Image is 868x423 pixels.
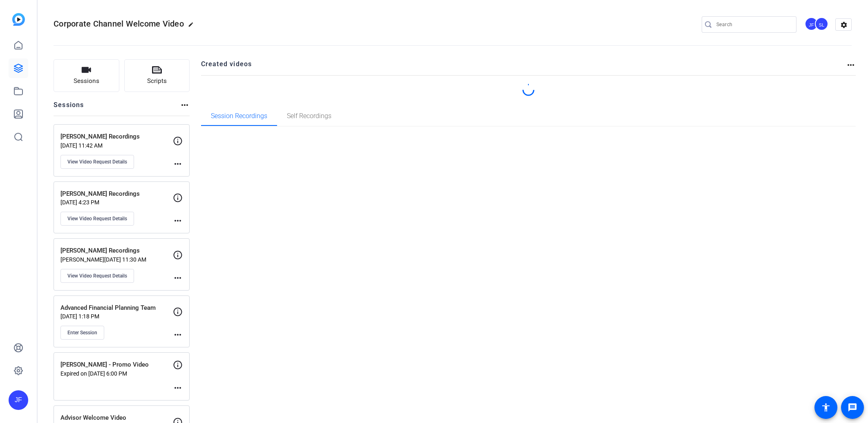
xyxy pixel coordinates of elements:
p: [PERSON_NAME][DATE] 11:30 AM [60,256,173,263]
mat-icon: edit [188,22,198,31]
p: [PERSON_NAME] Recordings [60,189,173,199]
ngx-avatar: Sebastien Lachance [815,17,829,31]
mat-icon: more_horiz [180,100,190,110]
span: Self Recordings [287,113,331,119]
button: View Video Request Details [60,155,134,169]
span: View Video Request Details [67,273,127,279]
mat-icon: more_horiz [846,60,856,70]
p: Advanced Financial Planning Team [60,303,173,313]
mat-icon: settings [836,19,852,31]
p: Expired on [DATE] 6:00 PM [60,370,173,377]
p: Advisor Welcome Video [60,413,173,423]
button: Sessions [54,59,119,92]
ngx-avatar: Jake Fortinsky [805,17,819,31]
div: SL [815,17,828,31]
span: View Video Request Details [67,159,127,165]
button: Scripts [124,59,190,92]
span: Sessions [74,76,99,86]
span: Enter Session [67,329,97,336]
span: Corporate Channel Welcome Video [54,19,184,29]
p: [DATE] 11:42 AM [60,142,173,149]
span: View Video Request Details [67,215,127,222]
mat-icon: more_horiz [173,330,183,340]
mat-icon: accessibility [821,403,831,412]
input: Search [716,20,790,29]
h2: Sessions [54,100,84,116]
p: [DATE] 4:23 PM [60,199,173,206]
button: View Video Request Details [60,269,134,283]
mat-icon: more_horiz [173,273,183,283]
div: JF [805,17,818,31]
span: Scripts [147,76,167,86]
mat-icon: more_horiz [173,159,183,169]
img: blue-gradient.svg [12,13,25,26]
span: Session Recordings [211,113,267,119]
mat-icon: more_horiz [173,216,183,226]
mat-icon: message [848,403,857,412]
p: [PERSON_NAME] Recordings [60,246,173,255]
div: JF [9,390,28,410]
p: [PERSON_NAME] Recordings [60,132,173,141]
button: View Video Request Details [60,212,134,226]
button: Enter Session [60,326,104,340]
p: [PERSON_NAME] - Promo Video [60,360,173,369]
p: [DATE] 1:18 PM [60,313,173,320]
h2: Created videos [201,59,846,75]
mat-icon: more_horiz [173,383,183,393]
